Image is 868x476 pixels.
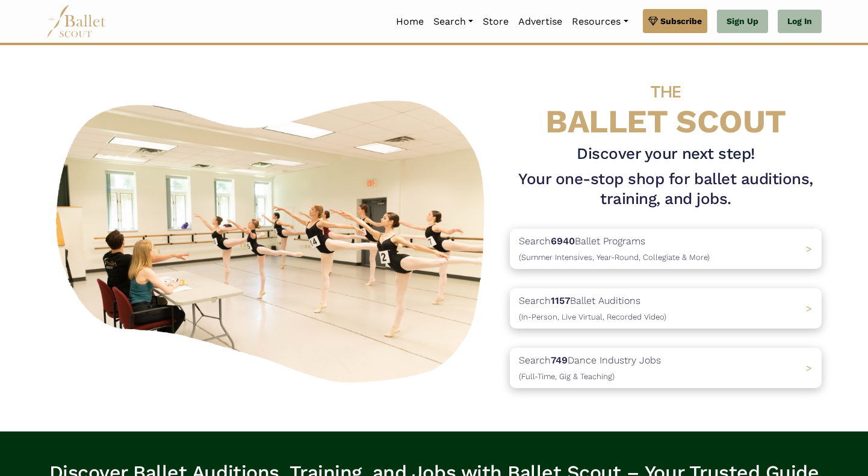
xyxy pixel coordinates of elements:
[391,9,429,34] a: Home
[510,348,822,388] a: Search749Dance Industry Jobs(Full-Time, Gig & Teaching) >
[513,9,567,34] a: Advertise
[651,82,681,102] span: THE
[46,87,500,390] img: A group of ballerinas talking to each other in a ballet studio
[429,9,478,34] a: Search
[519,353,661,383] p: Search Dance Industry Jobs
[567,9,633,34] a: Resources
[643,9,707,33] a: Subscribe
[778,10,822,34] a: Log In
[806,303,812,314] span: >
[519,253,710,262] span: (Summer Intensives, Year-Round, Collegiate & More)
[660,14,702,28] span: Subscribe
[510,144,822,164] h3: Discover your next step!
[519,372,615,381] span: (Full-Time, Gig & Teaching)
[648,14,658,28] img: gem.svg
[551,235,575,247] b: 6940
[510,229,822,269] a: Search6940Ballet Programs(Summer Intensives, Year-Round, Collegiate & More)>
[551,354,568,366] b: 749
[551,295,570,306] b: 1157
[519,312,666,321] span: (In-Person, Live Virtual, Recorded Video)
[717,10,768,34] a: Sign Up
[510,69,822,139] h4: BALLET SCOUT
[510,169,822,210] h1: Your one-stop shop for ballet auditions, training, and jobs.
[519,293,666,324] p: Search Ballet Auditions
[519,233,710,264] p: Search Ballet Programs
[478,9,513,34] a: Store
[510,288,822,329] a: Search1157Ballet Auditions(In-Person, Live Virtual, Recorded Video) >
[806,243,812,255] span: >
[806,362,812,374] span: >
